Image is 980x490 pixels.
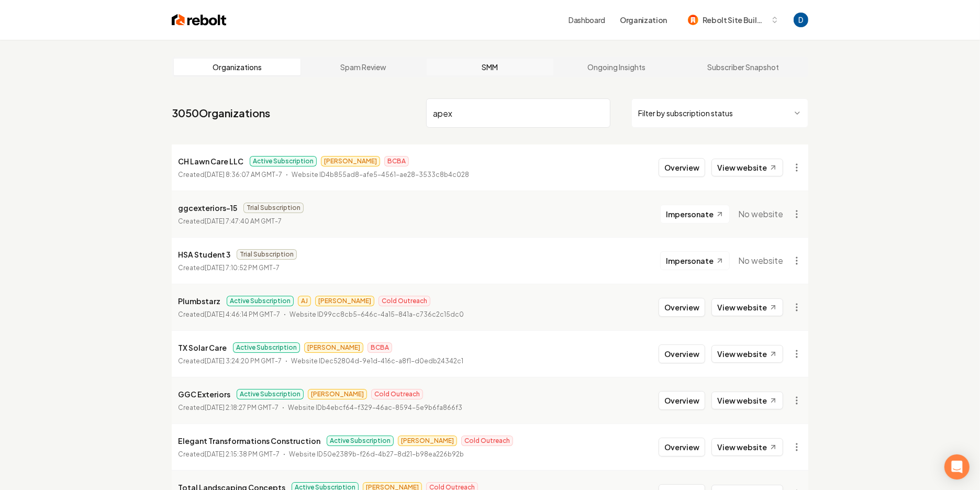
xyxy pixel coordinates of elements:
[614,10,673,29] button: Organization
[660,205,730,224] button: Impersonate
[304,342,363,353] span: [PERSON_NAME]
[178,263,280,273] p: Created
[371,389,423,399] span: Cold Outreach
[205,217,282,225] time: [DATE] 7:47:40 AM GMT-7
[288,403,462,413] p: Website ID b4ebcf64-f329-46ac-8594-5e9b6fa866f3
[237,389,304,399] span: Active Subscription
[738,254,783,267] span: No website
[178,435,320,447] p: Elegant Transformations Construction
[178,388,230,400] p: GGC Exteriors
[327,436,394,446] span: Active Subscription
[426,98,610,128] input: Search by name or ID
[711,159,783,176] a: View website
[308,389,367,399] span: [PERSON_NAME]
[659,298,705,317] button: Overview
[233,342,300,353] span: Active Subscription
[427,59,553,75] a: SMM
[660,251,730,270] button: Impersonate
[711,392,783,409] a: View website
[205,450,280,458] time: [DATE] 2:15:38 PM GMT-7
[711,438,783,456] a: View website
[315,296,374,306] span: [PERSON_NAME]
[367,342,392,353] span: BCBA
[944,454,970,480] div: Open Intercom Messenger
[711,345,783,363] a: View website
[289,449,464,460] p: Website ID 50e2389b-f26d-4b27-8d21-b98ea226b92b
[178,248,230,261] p: HSA Student 3
[553,59,680,75] a: Ongoing Insights
[178,403,279,413] p: Created
[711,298,783,316] a: View website
[384,156,409,166] span: BCBA
[703,15,766,26] span: Rebolt Site Builder
[291,356,463,366] p: Website ID ec52804d-9e1d-416c-a8f1-d0edb24342c1
[172,13,227,27] img: Rebolt Logo
[688,15,698,25] img: Rebolt Site Builder
[569,15,605,25] a: Dashboard
[292,170,469,180] p: Website ID 4b855ad8-afe5-4561-ae28-3533c8b4c028
[205,264,280,272] time: [DATE] 7:10:52 PM GMT-7
[178,309,280,320] p: Created
[178,155,243,168] p: CH Lawn Care LLC
[398,436,457,446] span: [PERSON_NAME]
[174,59,300,75] a: Organizations
[289,309,464,320] p: Website ID 99cc8cb5-646c-4a15-841a-c736c2c15dc0
[666,209,714,219] span: Impersonate
[321,156,380,166] span: [PERSON_NAME]
[227,296,294,306] span: Active Subscription
[794,13,808,27] img: David Rice
[300,59,427,75] a: Spam Review
[298,296,311,306] span: AJ
[378,296,430,306] span: Cold Outreach
[243,203,304,213] span: Trial Subscription
[205,171,282,179] time: [DATE] 8:36:07 AM GMT-7
[178,170,282,180] p: Created
[794,13,808,27] button: Open user button
[178,449,280,460] p: Created
[250,156,317,166] span: Active Subscription
[237,249,297,260] span: Trial Subscription
[178,202,237,214] p: ggcexteriors-15
[205,357,282,365] time: [DATE] 3:24:20 PM GMT-7
[461,436,513,446] span: Cold Outreach
[205,310,280,318] time: [DATE] 4:46:14 PM GMT-7
[172,106,270,120] a: 3050Organizations
[659,158,705,177] button: Overview
[738,208,783,220] span: No website
[659,438,705,456] button: Overview
[178,216,282,227] p: Created
[178,356,282,366] p: Created
[178,295,220,307] p: Plumbstarz
[178,341,227,354] p: TX Solar Care
[659,391,705,410] button: Overview
[659,344,705,363] button: Overview
[205,404,279,411] time: [DATE] 2:18:27 PM GMT-7
[666,255,714,266] span: Impersonate
[680,59,806,75] a: Subscriber Snapshot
